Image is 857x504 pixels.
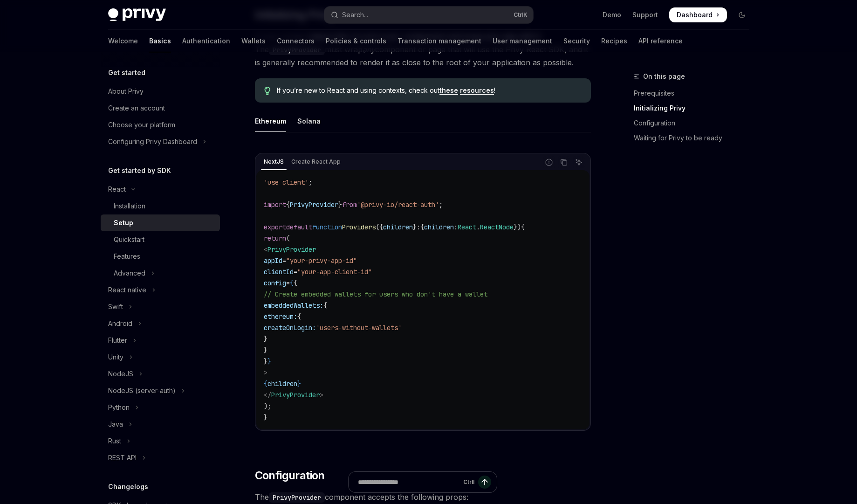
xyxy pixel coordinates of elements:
[264,200,286,209] span: import
[413,223,417,231] span: }
[101,349,220,366] button: Toggle Unity section
[101,332,220,349] button: Toggle Flutter section
[634,86,757,101] a: Prerequisites
[357,200,439,209] span: '@privy-io/react-auth'
[677,10,713,20] span: Dashboard
[420,223,424,231] span: {
[149,30,171,52] a: Basics
[309,178,312,186] span: ;
[297,312,301,321] span: {
[101,100,220,117] a: Create an account
[108,165,171,176] h5: Get started by SDK
[101,265,220,282] button: Toggle Advanced section
[108,184,126,195] div: React
[460,86,494,95] a: resources
[264,87,271,95] svg: Tip
[638,30,683,52] a: API reference
[264,290,487,298] span: // Create embedded wallets for users who don't have a wallet
[264,335,267,343] span: }
[277,30,315,52] a: Connectors
[338,200,342,209] span: }
[101,181,220,198] button: Toggle React section
[282,256,286,265] span: =
[264,357,267,366] span: }
[383,223,413,231] span: children
[521,223,525,231] span: {
[108,284,146,296] div: React native
[669,7,727,22] a: Dashboard
[241,30,266,52] a: Wallets
[108,352,123,363] div: Unity
[376,223,383,231] span: ({
[563,30,590,52] a: Security
[182,30,230,52] a: Authentication
[108,103,165,114] div: Create an account
[458,223,476,231] span: React
[264,312,297,321] span: ethereum:
[101,231,220,248] a: Quickstart
[634,101,757,116] a: Initializing Privy
[634,131,757,145] a: Waiting for Privy to be ready
[114,234,144,245] div: Quickstart
[101,198,220,214] a: Installation
[342,9,368,21] div: Search...
[264,279,286,287] span: config
[286,256,357,265] span: "your-privy-app-id"
[108,136,197,147] div: Configuring Privy Dashboard
[108,8,166,21] img: dark logo
[264,346,267,354] span: }
[417,223,420,231] span: :
[643,71,685,82] span: On this page
[297,110,321,132] div: Solana
[114,251,140,262] div: Features
[288,156,343,167] div: Create React App
[101,366,220,382] button: Toggle NodeJS section
[114,200,145,212] div: Installation
[101,315,220,332] button: Toggle Android section
[101,117,220,133] a: Choose your platform
[398,30,481,52] a: Transaction management
[101,214,220,231] a: Setup
[514,11,528,19] span: Ctrl K
[267,357,271,366] span: }
[294,268,297,276] span: =
[264,234,286,242] span: return
[114,268,145,279] div: Advanced
[261,156,287,167] div: NextJS
[101,248,220,265] a: Features
[543,156,555,168] button: Report incorrect code
[342,223,376,231] span: Providers
[342,200,357,209] span: from
[108,67,145,78] h5: Get started
[493,30,552,52] a: User management
[297,268,372,276] span: "your-app-client-id"
[286,200,290,209] span: {
[264,324,316,332] span: createOnLogin:
[114,217,133,228] div: Setup
[634,116,757,131] a: Configuration
[558,156,570,168] button: Copy the contents from the code block
[267,245,316,254] span: PrivyProvider
[286,223,312,231] span: default
[476,223,480,231] span: .
[264,268,294,276] span: clientId
[316,324,402,332] span: 'users-without-wallets'
[514,223,521,231] span: })
[255,110,286,132] div: Ethereum
[101,133,220,150] button: Toggle Configuring Privy Dashboard section
[454,223,458,231] span: :
[264,368,267,377] span: >
[734,7,749,22] button: Toggle dark mode
[264,256,282,265] span: appId
[264,301,323,310] span: embeddedWallets:
[108,335,127,346] div: Flutter
[108,318,132,329] div: Android
[264,178,309,186] span: 'use client'
[108,301,123,312] div: Swift
[632,10,658,20] a: Support
[101,83,220,100] a: About Privy
[108,30,138,52] a: Welcome
[439,86,458,95] a: these
[108,86,144,97] div: About Privy
[286,279,290,287] span: =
